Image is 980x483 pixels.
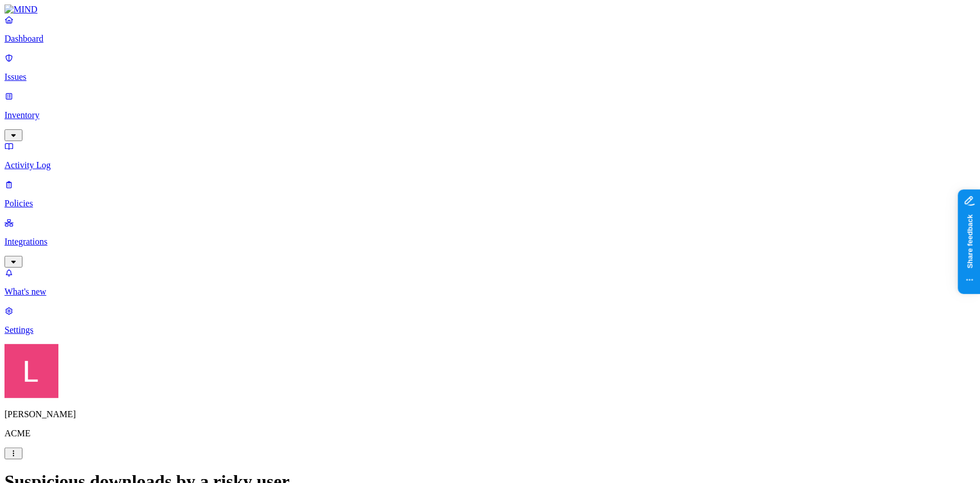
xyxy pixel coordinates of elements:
[4,4,38,15] img: MIND
[4,160,976,170] p: Activity Log
[4,287,976,297] p: What's new
[4,4,976,15] a: MIND
[4,179,976,209] a: Policies
[4,218,976,266] a: Integrations
[4,306,976,335] a: Settings
[4,34,976,44] p: Dashboard
[4,72,976,82] p: Issues
[4,110,976,120] p: Inventory
[4,198,976,209] p: Policies
[4,237,976,247] p: Integrations
[4,53,976,82] a: Issues
[4,409,976,419] p: [PERSON_NAME]
[4,91,976,139] a: Inventory
[4,268,976,297] a: What's new
[4,344,58,398] img: Landen Brown
[4,325,976,335] p: Settings
[4,141,976,170] a: Activity Log
[4,428,976,439] p: ACME
[4,15,976,44] a: Dashboard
